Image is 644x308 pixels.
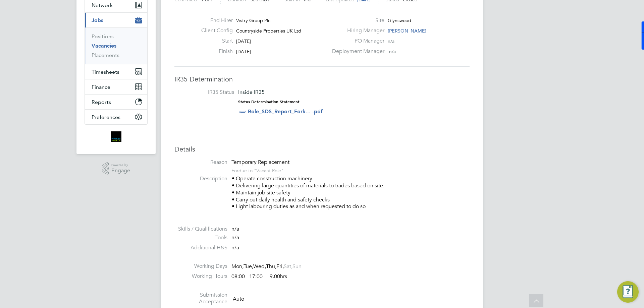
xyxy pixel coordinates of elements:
span: n/a [231,234,239,241]
label: Client Config [196,27,233,34]
label: Skills / Qualifications [174,226,227,233]
button: Engage Resource Center [617,281,639,303]
a: Positions [92,33,114,40]
label: Site [328,17,384,24]
label: Deployment Manager [328,48,384,55]
button: Reports [85,95,147,109]
span: n/a [388,38,394,44]
span: Mon, [231,263,244,270]
span: Preferences [92,114,120,120]
span: n/a [231,226,239,232]
span: Engage [111,168,130,174]
h3: Details [174,145,470,153]
span: Reports [92,99,111,105]
label: Working Days [174,263,227,270]
div: Jobs [85,27,147,64]
img: bromak-logo-retina.png [111,131,121,142]
a: Vacancies [92,43,116,49]
label: Finish [196,48,233,55]
span: Glynswood [388,17,411,23]
p: • Operate construction machinery • Delivering large quantities of materials to trades based on si... [232,175,470,210]
span: Powered by [111,162,130,168]
span: Inside IR35 [238,89,265,95]
a: Go to home page [85,131,148,142]
label: Working Hours [174,273,227,280]
label: Hiring Manager [328,27,384,34]
span: Vistry Group Plc [236,17,270,23]
span: Auto [233,295,244,302]
button: Finance [85,79,147,94]
span: Wed, [253,263,266,270]
label: Reason [174,159,227,166]
label: Start [196,38,233,45]
a: Role_SDS_Report_Fork... .pdf [248,108,323,115]
label: Submission Acceptance [174,292,227,306]
strong: Status Determination Statement [238,100,300,104]
div: 08:00 - 17:00 [231,273,287,280]
div: For due to "Vacant Role" [231,166,289,174]
span: Countryside Properties UK Ltd [236,28,301,34]
a: Powered byEngage [102,162,130,175]
span: n/a [231,244,239,251]
span: Tue, [244,263,253,270]
span: 9.00hrs [266,273,287,280]
label: PO Manager [328,38,384,45]
span: Network [92,2,113,8]
span: [DATE] [236,49,251,55]
a: Placements [92,52,119,58]
span: Thu, [266,263,276,270]
h3: IR35 Determination [174,75,470,83]
span: Jobs [92,17,103,23]
span: [DATE] [236,38,251,44]
label: Description [174,175,227,182]
span: Sat, [284,263,292,270]
span: [PERSON_NAME] [388,28,426,34]
span: Finance [92,84,110,90]
span: Fri, [276,263,284,270]
span: Timesheets [92,69,119,75]
button: Timesheets [85,64,147,79]
label: Tools [174,234,227,241]
label: End Hirer [196,17,233,24]
button: Preferences [85,110,147,124]
span: n/a [389,49,396,55]
span: Sun [292,263,302,270]
label: Additional H&S [174,244,227,251]
button: Jobs [85,13,147,27]
label: IR35 Status [181,89,234,96]
span: Temporary Replacement [231,159,289,166]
